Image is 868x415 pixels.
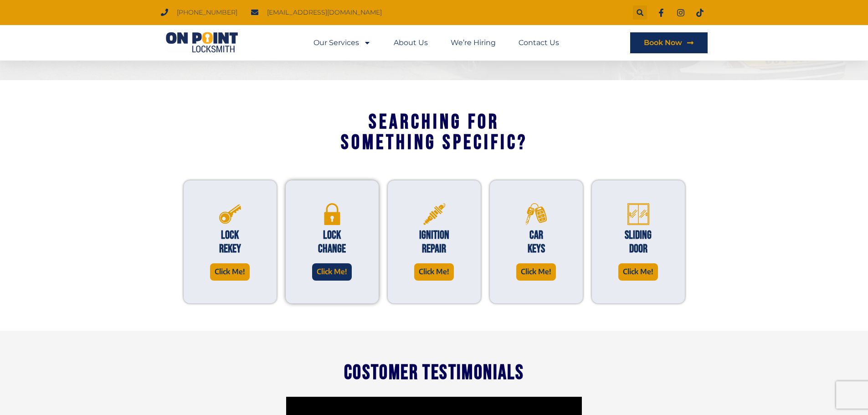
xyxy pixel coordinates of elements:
span: Book Now [644,39,682,46]
span: [EMAIL_ADDRESS][DOMAIN_NAME] [265,6,382,19]
h2: IGNITION REPAIR [411,229,458,256]
a: Contact Us [519,32,559,53]
a: Book Now [630,32,708,53]
div: Search [633,5,647,20]
h2: Searching for Something Specific? [179,112,689,153]
span: Click Me! [521,266,551,278]
a: Click Me! [414,263,454,280]
h2: Car Keys [513,229,560,256]
span: Click Me! [215,266,245,278]
h2: Lock Rekey [206,229,254,256]
a: Our Services [313,32,371,53]
span: Click Me! [419,266,449,278]
a: Click Me! [312,263,352,280]
a: Click Me! [210,263,250,280]
h2: Sliding door [615,229,662,256]
a: Click Me! [618,263,658,280]
span: Click Me! [317,266,347,278]
h2: Costomer testimonials [344,363,524,383]
span: [PHONE_NUMBER] [175,6,237,19]
a: Click Me! [516,263,556,280]
nav: Menu [313,32,559,53]
span: Click Me! [623,266,653,278]
h2: Lock change [308,229,356,256]
a: About Us [394,32,428,53]
a: We’re Hiring [451,32,496,53]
